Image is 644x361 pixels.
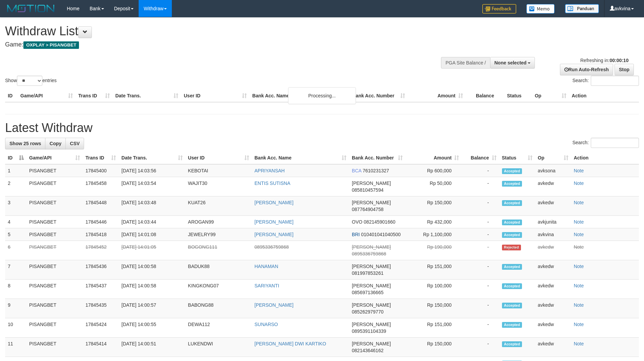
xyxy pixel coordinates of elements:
[18,90,76,102] th: Game/API
[405,241,462,260] td: Rp 190,000
[5,138,45,149] a: Show 25 rows
[572,138,639,148] label: Search:
[255,283,279,288] a: SARIYANTI
[5,318,26,338] td: 10
[352,180,391,186] span: [PERSON_NAME]
[352,290,383,295] span: Copy 085697136665 to clipboard
[83,299,119,318] td: 17845435
[26,152,83,164] th: Game/API: activate to sort column ascending
[23,41,79,49] span: OXPLAY > PISANGBET
[352,264,391,269] span: [PERSON_NAME]
[113,90,181,102] th: Date Trans.
[5,241,26,260] td: 6
[26,177,83,196] td: PISANGBET
[5,177,26,196] td: 2
[249,90,349,102] th: Bank Acc. Name
[352,322,391,327] span: [PERSON_NAME]
[255,232,294,237] a: [PERSON_NAME]
[349,90,407,102] th: Bank Acc. Number
[535,216,571,228] td: avkjunita
[119,338,185,357] td: [DATE] 14:00:51
[352,219,362,225] span: OVO
[462,338,499,357] td: -
[26,196,83,216] td: PISANGBET
[526,4,555,14] img: Button%20Memo.svg
[185,299,252,318] td: BABONG88
[5,76,57,86] label: Show entries
[83,280,119,299] td: 17845437
[502,232,522,238] span: Accepted
[70,141,80,146] span: CSV
[502,283,522,289] span: Accepted
[5,164,26,177] td: 1
[83,260,119,280] td: 17845436
[83,152,119,164] th: Trans ID: activate to sort column ascending
[83,228,119,241] td: 17845418
[405,318,462,338] td: Rp 151,000
[532,90,569,102] th: Op
[255,341,326,346] a: [PERSON_NAME] DWI KARTIKO
[83,164,119,177] td: 17845400
[119,260,185,280] td: [DATE] 14:00:58
[502,220,522,225] span: Accepted
[65,138,84,149] a: CSV
[352,283,391,288] span: [PERSON_NAME]
[609,58,628,63] strong: 00:00:10
[5,338,26,357] td: 11
[535,196,571,216] td: avkedw
[119,228,185,241] td: [DATE] 14:01:08
[462,164,499,177] td: -
[352,187,383,193] span: Copy 085810457594 to clipboard
[462,280,499,299] td: -
[591,76,639,86] input: Search:
[185,280,252,299] td: KINGKONG07
[352,328,386,334] span: Copy 0895391104339 to clipboard
[352,232,360,237] span: BRI
[361,232,401,237] span: Copy 010401041040500 to clipboard
[255,264,278,269] a: HANAMAN
[26,280,83,299] td: PISANGBET
[83,216,119,228] td: 17845446
[462,228,499,241] td: -
[405,260,462,280] td: Rp 151,000
[252,152,349,164] th: Bank Acc. Name: activate to sort column ascending
[405,228,462,241] td: Rp 1,100,000
[5,152,26,164] th: ID: activate to sort column descending
[352,200,391,205] span: [PERSON_NAME]
[185,241,252,260] td: BOGONG111
[574,341,584,346] a: Note
[83,177,119,196] td: 17845458
[185,164,252,177] td: KEBOTAI
[405,177,462,196] td: Rp 50,000
[185,177,252,196] td: WAJIT30
[5,216,26,228] td: 4
[255,219,294,225] a: [PERSON_NAME]
[574,219,584,225] a: Note
[405,299,462,318] td: Rp 150,000
[441,57,490,69] div: PGA Site Balance /
[26,299,83,318] td: PISANGBET
[255,302,294,308] a: [PERSON_NAME]
[405,164,462,177] td: Rp 600,000
[255,180,290,186] a: ENTIS SUTISNA
[352,302,391,308] span: [PERSON_NAME]
[574,180,584,186] a: Note
[5,280,26,299] td: 8
[83,338,119,357] td: 17845414
[535,318,571,338] td: avkedw
[535,338,571,357] td: avkedw
[565,4,599,13] img: panduan.png
[569,90,639,102] th: Action
[535,177,571,196] td: avkedw
[502,200,522,206] span: Accepted
[26,338,83,357] td: PISANGBET
[119,216,185,228] td: [DATE] 14:03:44
[502,322,522,328] span: Accepted
[26,241,83,260] td: PISANGBET
[535,164,571,177] td: avksona
[405,280,462,299] td: Rp 100,000
[574,302,584,308] a: Note
[574,200,584,205] a: Note
[119,196,185,216] td: [DATE] 14:03:48
[26,164,83,177] td: PISANGBET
